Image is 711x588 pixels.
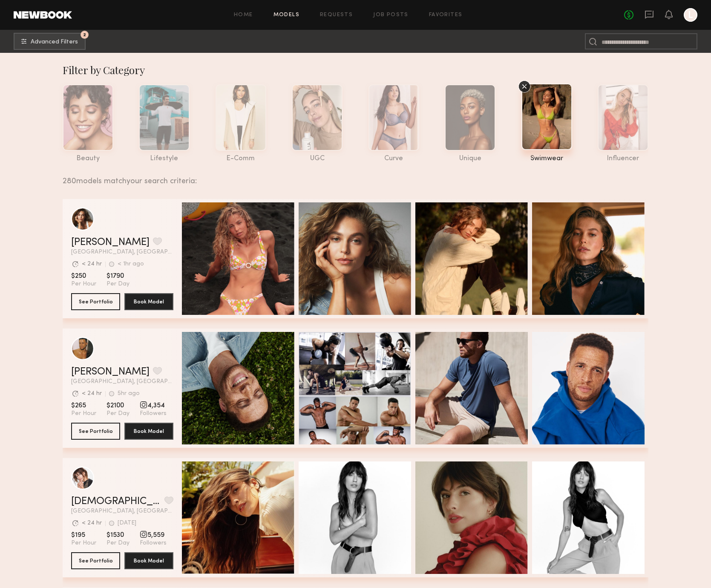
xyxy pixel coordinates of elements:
[31,39,78,45] span: Advanced Filters
[71,539,96,547] span: Per Hour
[71,237,150,248] a: [PERSON_NAME]
[71,552,120,569] button: See Portfolio
[140,539,167,547] span: Followers
[71,280,96,288] span: Per Hour
[124,293,173,310] button: Book Model
[216,155,266,162] div: e-comm
[320,12,353,18] a: Requests
[124,552,173,569] button: Book Model
[368,155,419,162] div: curve
[140,401,167,410] span: 4,354
[107,531,130,539] span: $1530
[71,293,120,310] button: See Portfolio
[71,531,96,539] span: $195
[82,520,102,526] div: < 24 hr
[429,12,463,18] a: Favorites
[273,12,299,18] a: Models
[140,531,167,539] span: 5,559
[107,410,130,418] span: Per Day
[139,155,190,162] div: lifestyle
[71,367,150,377] a: [PERSON_NAME]
[521,155,572,162] div: swimwear
[63,63,648,77] div: Filter by Category
[140,410,167,418] span: Followers
[71,410,96,418] span: Per Hour
[83,33,86,37] span: 2
[118,391,140,397] div: 5hr ago
[71,249,173,255] span: [GEOGRAPHIC_DATA], [GEOGRAPHIC_DATA]
[71,401,96,410] span: $265
[71,379,173,385] span: [GEOGRAPHIC_DATA], [GEOGRAPHIC_DATA]
[292,155,343,162] div: UGC
[63,167,642,185] div: 280 models match your search criteria:
[598,155,648,162] div: influencer
[684,8,697,22] a: L
[118,261,144,267] div: < 1hr ago
[234,12,253,18] a: Home
[107,539,130,547] span: Per Day
[14,33,86,50] button: 2Advanced Filters
[63,155,113,162] div: beauty
[71,423,120,440] button: See Portfolio
[373,12,409,18] a: Job Posts
[71,496,161,507] a: [DEMOGRAPHIC_DATA][PERSON_NAME]
[445,155,495,162] div: unique
[71,272,96,280] span: $250
[124,423,173,440] button: Book Model
[82,391,102,397] div: < 24 hr
[107,272,130,280] span: $1790
[71,508,173,514] span: [GEOGRAPHIC_DATA], [GEOGRAPHIC_DATA]
[107,280,130,288] span: Per Day
[107,401,130,410] span: $2100
[82,261,102,267] div: < 24 hr
[118,520,136,526] div: [DATE]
